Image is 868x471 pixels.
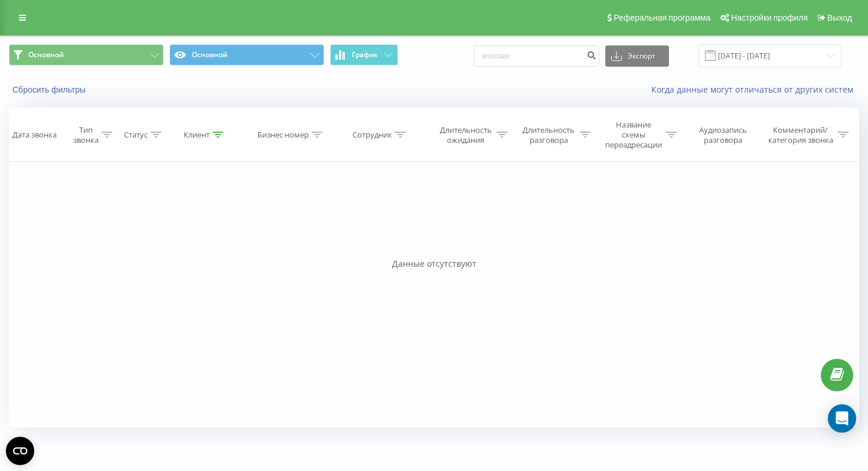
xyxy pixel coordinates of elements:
[827,13,852,22] span: Выход
[604,120,663,150] div: Название схемы переадресации
[9,84,92,95] button: Сбросить фильтры
[28,50,64,60] span: Основной
[474,45,599,67] input: Поиск по номеру
[9,258,859,270] div: Данные отсутствуют
[353,130,392,140] div: Сотрудник
[766,125,835,145] div: Комментарий/категория звонка
[6,437,34,465] button: Open CMP widget
[184,130,210,140] div: Клиент
[9,44,164,66] button: Основной
[12,130,57,140] div: Дата звонка
[605,45,669,67] button: Экспорт
[330,44,398,66] button: График
[352,51,378,59] span: График
[828,404,856,433] div: Open Intercom Messenger
[614,13,710,22] span: Реферальная программа
[438,125,494,145] div: Длительность ожидания
[521,125,577,145] div: Длительность разговора
[731,13,808,22] span: Настройки профиля
[73,125,99,145] div: Тип звонка
[124,130,148,140] div: Статус
[651,84,859,95] a: Когда данные могут отличаться от других систем
[690,125,756,145] div: Аудиозапись разговора
[169,44,324,66] button: Основной
[257,130,309,140] div: Бизнес номер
